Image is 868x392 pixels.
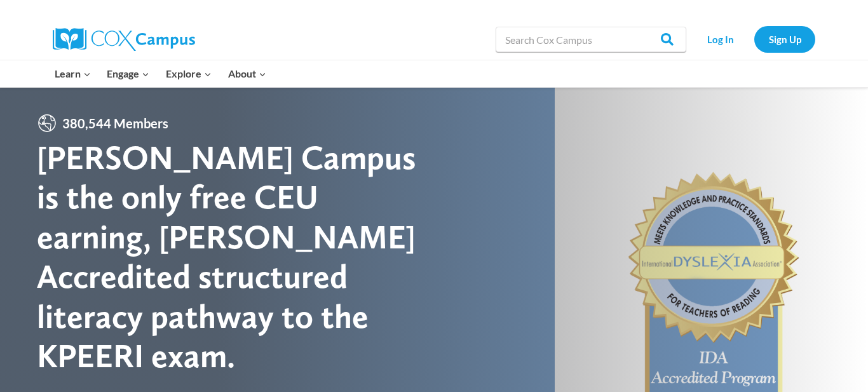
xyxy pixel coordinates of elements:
span: 380,544 Members [57,113,173,133]
span: Explore [166,65,212,82]
span: About [228,65,266,82]
a: Log In [693,26,748,52]
a: Sign Up [754,26,815,52]
nav: Secondary Navigation [693,26,815,52]
span: Learn [55,65,91,82]
nav: Primary Navigation [46,60,274,87]
span: Engage [107,65,149,82]
input: Search Cox Campus [496,27,686,52]
div: [PERSON_NAME] Campus is the only free CEU earning, [PERSON_NAME] Accredited structured literacy p... [37,138,434,375]
img: Cox Campus [53,28,195,51]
